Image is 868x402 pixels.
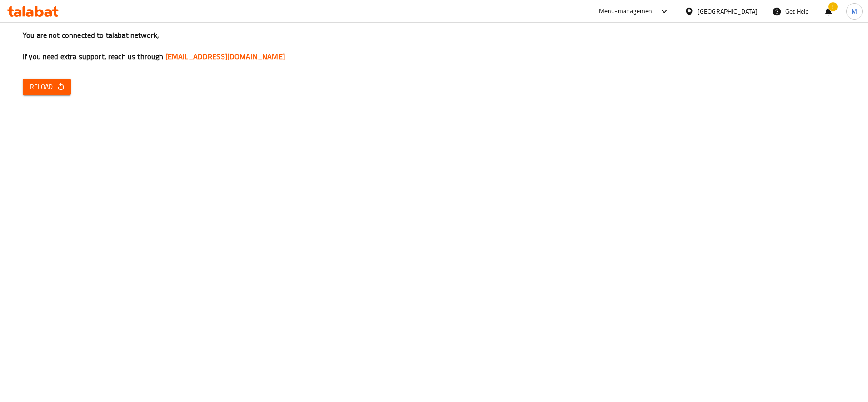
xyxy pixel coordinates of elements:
[23,79,71,95] button: Reload
[852,6,857,16] span: M
[30,81,64,93] span: Reload
[599,6,655,17] div: Menu-management
[698,6,758,16] div: [GEOGRAPHIC_DATA]
[23,30,845,62] h3: You are not connected to talabat network, If you need extra support, reach us through
[165,50,285,63] a: [EMAIL_ADDRESS][DOMAIN_NAME]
